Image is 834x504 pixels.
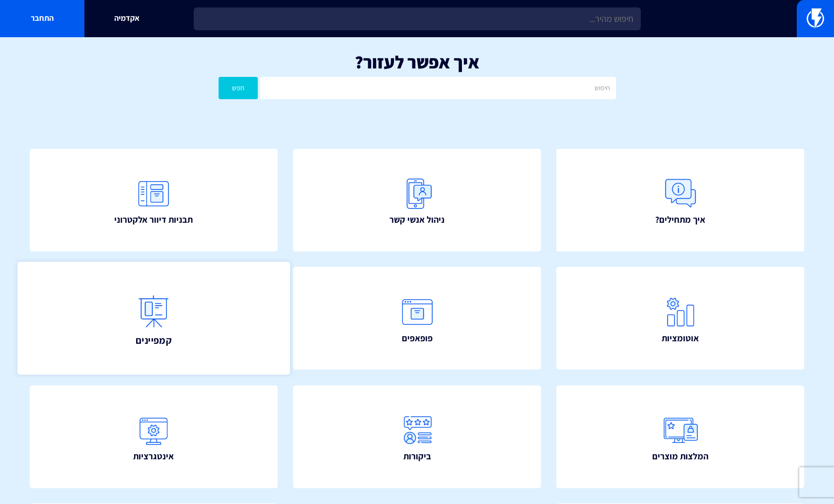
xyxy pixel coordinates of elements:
[133,450,174,463] span: אינטגרציות
[402,332,433,345] span: פופאפים
[30,149,278,252] a: תבניות דיוור אלקטרוני
[17,262,290,375] a: קמפיינים
[194,7,641,30] input: חיפוש מהיר...
[655,213,705,226] span: איך מתחילים?
[293,267,541,370] a: פופאפים
[15,52,819,72] h1: איך אפשר לעזור?
[662,332,699,345] span: אוטומציות
[389,213,445,226] span: ניהול אנשי קשר
[293,385,541,488] a: ביקורות
[219,77,258,99] button: חפש
[652,450,708,463] span: המלצות מוצרים
[293,149,541,252] a: ניהול אנשי קשר
[136,333,172,347] span: קמפיינים
[556,267,804,370] a: אוטומציות
[556,385,804,488] a: המלצות מוצרים
[260,77,615,99] input: חיפוש
[30,385,278,488] a: אינטגרציות
[403,450,431,463] span: ביקורות
[556,149,804,252] a: איך מתחילים?
[114,213,193,226] span: תבניות דיוור אלקטרוני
